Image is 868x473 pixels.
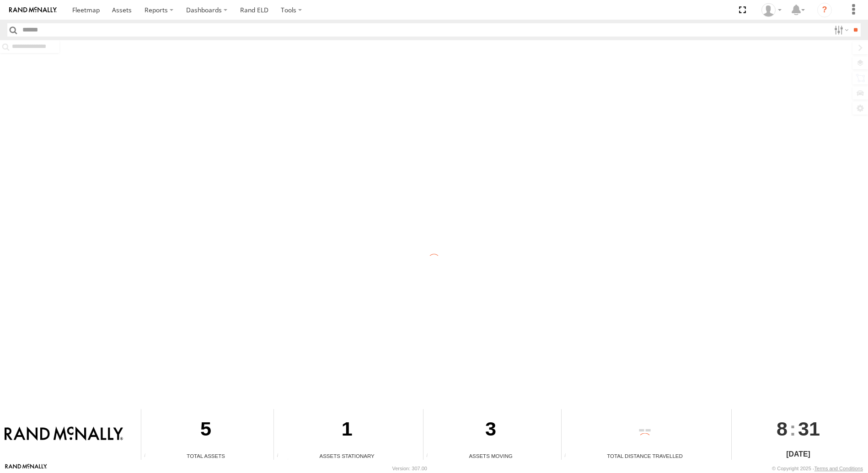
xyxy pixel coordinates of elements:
div: : [732,409,865,448]
div: Assets Stationary [274,452,420,460]
i: ? [817,3,832,17]
div: Gene Roberts [758,3,785,17]
div: Total Distance Travelled [562,452,728,460]
div: Total Assets [141,452,270,460]
div: Assets Moving [423,452,558,460]
div: 3 [423,409,558,452]
div: Total distance travelled by all assets within specified date range and applied filters [562,453,575,460]
div: [DATE] [732,449,865,460]
div: Total number of assets current stationary. [274,453,288,460]
span: 8 [777,409,788,448]
label: Search Filter Options [830,23,850,37]
div: © Copyright 2025 - [772,466,863,471]
div: 1 [274,409,420,452]
a: Terms and Conditions [814,466,863,471]
div: Version: 307.00 [392,466,427,471]
a: Visit our Website [5,464,47,473]
img: Rand McNally [5,426,123,442]
div: 5 [141,409,270,452]
div: Total number of assets current in transit. [423,453,437,460]
span: 31 [798,409,820,448]
div: Total number of Enabled Assets [141,453,155,460]
img: rand-logo.svg [9,7,57,13]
